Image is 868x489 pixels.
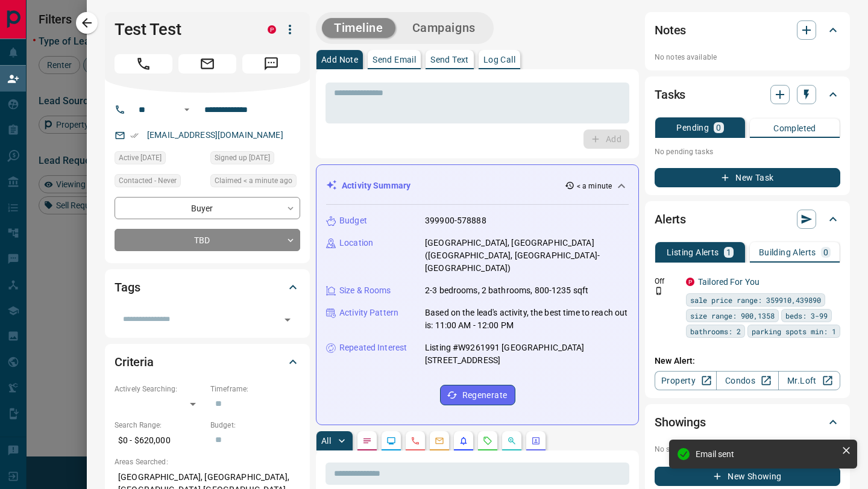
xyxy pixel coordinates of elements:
div: Tue Aug 12 2025 [210,174,300,191]
p: Areas Searched: [115,456,300,467]
svg: Agent Actions [531,436,541,446]
p: Repeated Interest [339,341,407,354]
span: Call [115,54,172,73]
a: Property [655,371,717,390]
p: Building Alerts [759,248,816,257]
div: Tasks [655,80,840,109]
span: Active [DATE] [119,152,162,164]
div: Showings [655,408,840,437]
h2: Tasks [655,85,685,104]
button: Regenerate [440,385,515,405]
div: Tags [115,273,300,302]
svg: Opportunities [507,436,517,446]
div: property.ca [268,25,276,34]
p: $0 - $620,000 [115,431,204,450]
div: Fri Nov 04 2022 [210,151,300,168]
div: property.ca [686,278,694,286]
p: Completed [773,124,816,132]
span: bathrooms: 2 [690,325,741,337]
p: No showings booked [655,444,840,455]
div: Tue Aug 20 2024 [115,151,204,168]
button: Open [180,102,194,117]
h2: Notes [655,20,686,40]
p: 1 [726,248,731,257]
p: Log Call [483,55,515,64]
p: Based on the lead's activity, the best time to reach out is: 11:00 AM - 12:00 PM [425,307,629,332]
p: Budget: [210,420,300,431]
p: Budget [339,214,367,227]
p: All [321,437,331,445]
button: Campaigns [400,18,488,38]
a: Condos [716,371,778,390]
p: 0 [716,123,721,132]
span: size range: 900,1358 [690,310,775,322]
a: Mr.Loft [778,371,840,390]
button: Open [279,311,296,328]
span: Email [178,54,236,73]
svg: Push Notification Only [655,287,663,295]
span: Contacted - Never [119,175,177,187]
a: Tailored For You [698,277,759,287]
p: Timeframe: [210,384,300,394]
div: Criteria [115,347,300,376]
svg: Lead Browsing Activity [386,436,396,446]
svg: Calls [410,436,420,446]
p: Activity Summary [342,179,410,192]
p: No pending tasks [655,143,840,161]
p: < a minute [577,181,612,192]
a: [EMAIL_ADDRESS][DOMAIN_NAME] [147,130,283,140]
span: Signed up [DATE] [215,152,270,164]
span: parking spots min: 1 [752,325,836,337]
svg: Listing Alerts [459,436,468,446]
p: Pending [676,123,709,132]
p: Search Range: [115,420,204,431]
div: TBD [115,229,300,251]
p: Send Text [430,55,469,64]
svg: Email Verified [130,131,139,140]
div: Alerts [655,205,840,234]
button: New Task [655,168,840,187]
p: 0 [823,248,828,257]
span: Message [242,54,300,73]
svg: Requests [483,436,492,446]
h2: Criteria [115,352,154,372]
p: Size & Rooms [339,284,391,297]
p: Location [339,237,373,249]
p: Send Email [373,55,416,64]
p: 399900-578888 [425,214,486,227]
p: Listing Alerts [667,248,719,257]
span: Claimed < a minute ago [215,175,292,187]
div: Email sent [696,449,837,459]
p: Off [655,276,679,287]
p: Add Note [321,55,358,64]
p: New Alert: [655,355,840,367]
h2: Tags [115,278,140,297]
button: New Showing [655,467,840,486]
svg: Emails [435,436,444,446]
p: No notes available [655,52,840,63]
div: Activity Summary< a minute [326,175,629,197]
div: Notes [655,16,840,45]
h1: Test Test [115,20,250,39]
h2: Showings [655,413,706,432]
span: sale price range: 359910,439890 [690,294,821,306]
div: Buyer [115,197,300,219]
h2: Alerts [655,210,686,229]
p: Listing #W9261991 [GEOGRAPHIC_DATA][STREET_ADDRESS] [425,341,629,367]
p: 2-3 bedrooms, 2 bathrooms, 800-1235 sqft [425,284,588,297]
svg: Notes [362,436,372,446]
span: beds: 3-99 [785,310,828,322]
p: [GEOGRAPHIC_DATA], [GEOGRAPHIC_DATA] ([GEOGRAPHIC_DATA], [GEOGRAPHIC_DATA]-[GEOGRAPHIC_DATA]) [425,237,629,275]
p: Activity Pattern [339,307,398,319]
p: Actively Searching: [115,384,204,394]
button: Timeline [322,18,395,38]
